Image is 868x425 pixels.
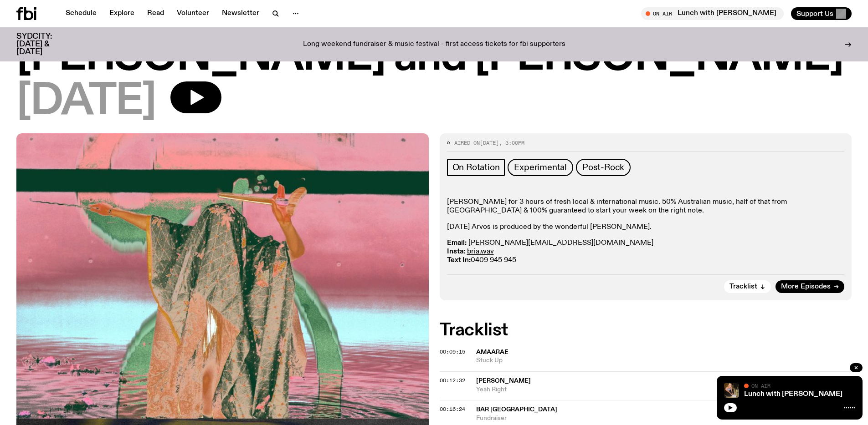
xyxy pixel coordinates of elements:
a: On Rotation [447,159,505,176]
a: Post-Rock [576,159,631,176]
span: Experimental [514,162,567,172]
button: 00:09:15 [440,349,465,354]
h3: SYDCITY: [DATE] & [DATE] [16,33,75,56]
span: More Episodes [781,283,831,290]
a: More Episodes [776,280,844,293]
button: Support Us [791,7,852,20]
span: bar [GEOGRAPHIC_DATA] [476,406,557,413]
p: [DATE] Arvos is produced by the wonderful [PERSON_NAME]. [447,223,845,232]
a: [PERSON_NAME][EMAIL_ADDRESS][DOMAIN_NAME] [468,239,653,247]
a: Volunteer [171,7,215,20]
span: , 3:00pm [499,139,524,147]
span: [DATE] [16,81,156,122]
a: Read [142,7,169,20]
button: 00:12:32 [440,378,465,383]
strong: Insta: [447,248,465,255]
span: Post-Rock [582,162,624,172]
span: 00:09:15 [440,348,465,355]
span: [DATE] [480,139,499,147]
h2: Tracklist [440,322,852,339]
span: Tracklist [729,283,757,290]
span: Fundraiser [476,414,852,423]
button: Tracklist [724,280,771,293]
span: Yeah Right [476,385,772,394]
p: [PERSON_NAME] for 3 hours of fresh local & international music. ​50% Australian music, half of th... [447,198,845,215]
span: On Air [751,383,770,389]
a: Explore [104,7,140,20]
span: Support Us [796,10,833,18]
strong: Email: [447,239,467,247]
span: 00:12:32 [440,377,465,384]
p: 0409 945 945 [447,239,845,265]
span: Aired on [454,139,480,147]
p: Long weekend fundraiser & music festival - first access tickets for fbi supporters [303,40,565,49]
button: 00:16:24 [440,407,465,412]
a: Lunch with [PERSON_NAME] [744,390,842,398]
img: SLC lunch cover [724,383,739,398]
span: 00:16:24 [440,405,465,413]
span: On Rotation [452,162,500,172]
a: Schedule [60,7,102,20]
strong: Text In: [447,257,471,264]
a: Newsletter [216,7,265,20]
span: Amaarae [476,349,508,355]
a: Experimental [508,159,573,176]
a: bria.wav [467,248,494,255]
span: [PERSON_NAME] [476,378,531,384]
button: On AirLunch with [PERSON_NAME] [641,7,784,20]
span: Stuck Up [476,356,852,365]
